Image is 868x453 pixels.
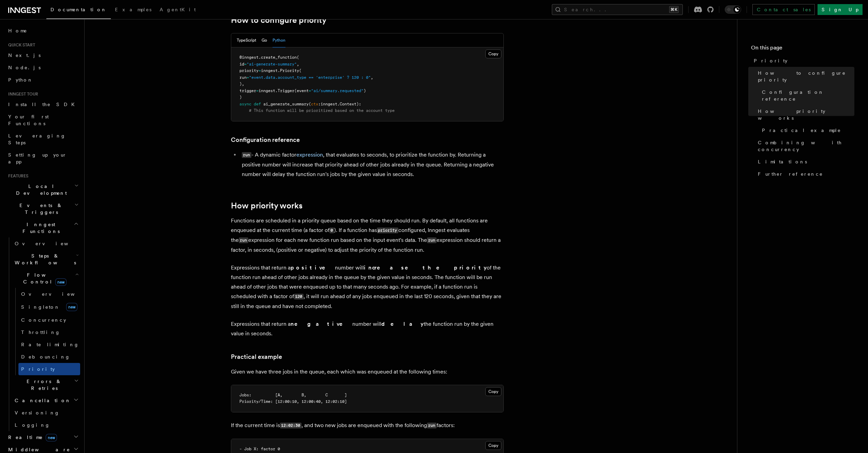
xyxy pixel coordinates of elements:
[231,216,504,255] p: Functions are scheduled in a priority queue based on the time they should run. By default, all fu...
[5,221,74,235] span: Inngest Functions
[15,241,85,246] span: Overview
[309,102,311,106] span: (
[8,102,79,107] span: Install the SDK
[156,2,200,18] a: AgentKit
[239,68,259,73] span: priority
[12,419,80,431] a: Logging
[247,75,249,80] span: =
[5,237,80,431] div: Inngest Functions
[239,393,347,397] span: Jobs: [A, B, C ]
[249,108,395,113] span: # This function will be prioritized based on the account type
[263,102,309,106] span: ai_generate_summary
[758,171,823,177] span: Further reference
[249,75,371,80] span: "event.data.account_type == 'enterprise' ? 120 : 0"
[8,133,66,145] span: Leveraging Steps
[758,139,854,153] span: Combining with concurrency
[239,62,244,67] span: id
[297,62,299,67] span: ,
[5,42,35,48] span: Quick start
[364,264,487,271] strong: increase the priority
[46,434,57,441] span: new
[296,151,323,158] a: expression
[5,111,80,130] a: Your first Functions
[273,33,285,47] button: Python
[5,149,80,168] a: Setting up your app
[231,15,326,25] a: How to configure priority
[427,423,437,428] code: run
[278,88,294,93] span: Trigger
[755,168,854,180] a: Further reference
[280,68,299,73] span: Priority
[340,102,361,106] span: Context):
[15,410,60,415] span: Versioning
[12,397,71,404] span: Cancellation
[239,399,347,404] span: Priority/Time: [12:00:10, 12:00:40, 12:02:10]
[160,7,196,12] span: AgentKit
[669,6,679,13] kbd: ⌘K
[259,88,278,93] span: inngest.
[21,354,70,360] span: Debouncing
[371,75,373,80] span: ,
[231,135,300,145] a: Configuration reference
[18,314,80,326] a: Concurrency
[12,250,80,269] button: Steps & Workflows
[762,127,841,134] span: Practical example
[231,201,303,210] a: How priority works
[552,4,683,15] button: Search...⌘K
[5,173,28,179] span: Features
[239,95,242,100] span: )
[5,91,38,97] span: Inngest tour
[12,407,80,419] a: Versioning
[262,33,267,47] button: Go
[755,136,854,156] a: Combining with concurrency
[5,446,70,453] span: Middleware
[759,86,854,105] a: Configuration reference
[254,102,261,106] span: def
[111,2,156,18] a: Examples
[50,7,107,12] span: Documentation
[8,77,33,83] span: Python
[755,156,854,168] a: Limitations
[485,441,501,450] button: Copy
[259,68,261,73] span: =
[754,57,788,64] span: Priority
[381,321,424,327] strong: delay
[751,55,854,67] a: Priority
[5,49,80,61] a: Next.js
[309,88,311,93] span: =
[247,62,297,67] span: "ai-generate-summary"
[329,228,334,233] code: 0
[21,342,79,347] span: Rate limiting
[261,68,280,73] span: inngest.
[12,269,80,288] button: Flow Controlnew
[18,326,80,338] a: Throttling
[5,74,80,86] a: Python
[758,70,854,83] span: How to configure priority
[5,183,74,196] span: Local Development
[231,319,504,338] p: Expressions that return a number will the function run by the given value in seconds.
[239,237,248,243] code: run
[12,252,76,266] span: Steps & Workflows
[237,33,256,47] button: TypeScript
[5,431,80,443] button: Realtimenew
[5,199,80,218] button: Events & Triggers
[485,387,501,396] button: Copy
[751,44,854,55] h4: On this page
[299,68,301,73] span: (
[377,228,398,233] code: priority
[66,303,77,311] span: new
[21,291,91,297] span: Overview
[18,338,80,351] a: Rate limiting
[485,49,501,58] button: Copy
[12,237,80,250] a: Overview
[8,27,27,34] span: Home
[239,88,256,93] span: trigger
[5,61,80,74] a: Node.js
[18,288,80,300] a: Overview
[256,88,259,93] span: =
[337,102,340,106] span: .
[427,237,437,243] code: run
[12,378,74,392] span: Errors & Retries
[261,55,297,60] span: create_function
[294,294,304,299] code: 120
